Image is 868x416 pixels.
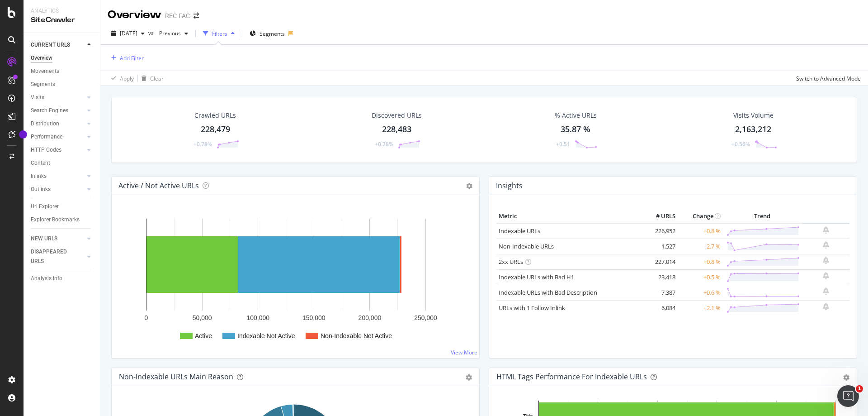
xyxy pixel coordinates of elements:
[375,140,393,148] div: +0.78%
[642,269,678,285] td: 23,418
[31,145,61,155] div: HTTP Codes
[678,285,723,300] td: +0.6 %
[642,239,678,254] td: 1,527
[823,287,829,295] div: bell-plus
[31,158,50,168] div: Content
[212,30,227,38] div: Filters
[31,106,68,115] div: Search Engines
[145,314,148,321] text: 0
[150,75,164,82] div: Clear
[499,288,597,296] a: Indexable URLs with Bad Description
[499,273,574,281] a: Indexable URLs with Bad H1
[499,258,523,266] a: 2xx URLs
[823,257,829,264] div: bell-plus
[31,119,59,129] div: Distribution
[31,215,80,225] div: Explorer Bookmarks
[31,132,85,142] a: Performance
[499,227,540,235] a: Indexable URLs
[31,93,44,102] div: Visits
[359,314,382,321] text: 200,000
[194,111,236,120] div: Crawled URLs
[193,13,199,19] div: arrow-right-arrow-left
[823,226,829,234] div: bell-plus
[414,314,437,321] text: 250,000
[837,385,859,407] iframe: Intercom live chat
[793,71,861,86] button: Switch to Advanced Mode
[31,202,59,211] div: Url Explorer
[119,372,233,381] div: Non-Indexable URLs Main Reason
[496,210,642,223] th: Metric
[108,53,144,63] button: Add Filter
[499,242,554,250] a: Non-Indexable URLs
[382,124,411,135] div: 228,483
[556,140,570,148] div: +0.51
[199,26,238,41] button: Filters
[642,210,678,223] th: # URLS
[119,210,469,351] svg: A chart.
[31,274,62,283] div: Analysis Info
[31,185,85,194] a: Outlinks
[156,29,181,37] span: Previous
[201,124,230,135] div: 228,479
[372,111,422,120] div: Discovered URLs
[31,67,94,76] a: Movements
[31,274,94,283] a: Analysis Info
[138,71,164,86] button: Clear
[856,385,863,392] span: 1
[31,247,85,266] a: DISAPPEARED URLS
[195,332,212,339] text: Active
[120,75,134,82] div: Apply
[193,314,212,321] text: 50,000
[193,140,212,148] div: +0.78%
[678,269,723,285] td: +0.5 %
[796,75,861,82] div: Switch to Advanced Mode
[451,349,477,356] a: View More
[823,241,829,249] div: bell-plus
[118,180,199,192] h4: Active / Not Active URLs
[31,7,93,15] div: Analytics
[31,80,55,89] div: Segments
[31,80,94,89] a: Segments
[31,40,70,50] div: CURRENT URLS
[496,180,523,192] h4: Insights
[31,40,85,50] a: CURRENT URLS
[31,53,94,63] a: Overview
[31,145,85,155] a: HTTP Codes
[156,26,192,41] button: Previous
[499,304,565,312] a: URLs with 1 Follow Inlink
[678,239,723,254] td: -2.7 %
[735,124,771,135] div: 2,163,212
[723,210,802,223] th: Trend
[321,332,392,339] text: Non-Indexable Not Active
[31,93,85,102] a: Visits
[642,223,678,239] td: 226,952
[496,372,647,381] div: HTML Tags Performance for Indexable URLs
[466,374,472,381] div: gear
[823,303,829,310] div: bell-plus
[733,111,774,120] div: Visits Volume
[120,29,137,37] span: 2025 Aug. 31st
[31,158,94,168] a: Content
[642,254,678,269] td: 227,014
[31,247,76,266] div: DISAPPEARED URLS
[31,172,47,181] div: Inlinks
[31,202,94,211] a: Url Explorer
[678,300,723,316] td: +2.1 %
[148,29,156,37] span: vs
[19,130,27,139] div: Tooltip anchor
[678,210,723,223] th: Change
[31,172,85,181] a: Inlinks
[31,106,85,115] a: Search Engines
[120,54,144,62] div: Add Filter
[642,300,678,316] td: 6,084
[259,30,285,38] span: Segments
[642,285,678,300] td: 7,387
[678,254,723,269] td: +0.8 %
[31,53,52,63] div: Overview
[731,140,750,148] div: +0.56%
[31,15,93,25] div: SiteCrawler
[823,272,829,279] div: bell-plus
[108,26,148,41] button: [DATE]
[302,314,325,321] text: 150,000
